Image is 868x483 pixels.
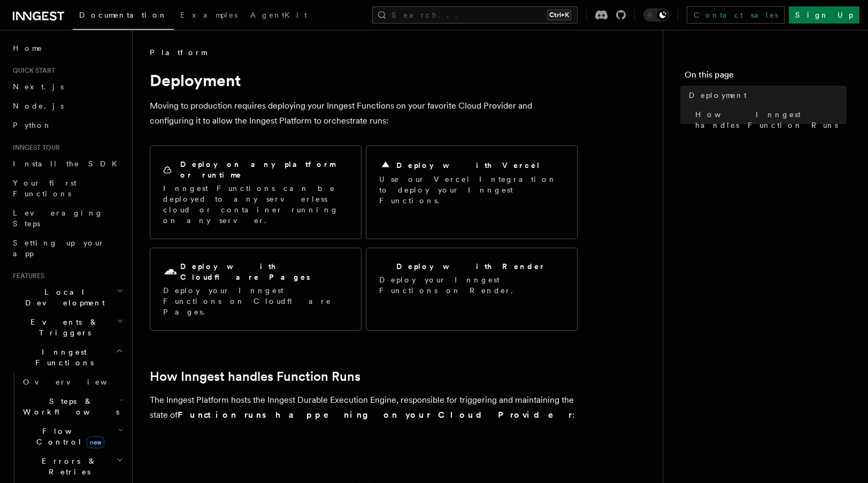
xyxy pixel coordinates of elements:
[366,248,578,331] a: Deploy with RenderDeploy your Inngest Functions on Render.
[9,39,126,58] a: Home
[163,285,348,317] p: Deploy your Inngest Functions on Cloudflare Pages.
[9,233,126,263] a: Setting up your app
[9,77,126,96] a: Next.js
[150,47,206,58] span: Platform
[13,239,105,258] span: Setting up your app
[13,209,103,228] span: Leveraging Steps
[19,426,118,447] span: Flow Control
[685,68,847,86] h4: On this page
[396,261,546,272] h2: Deploy with Render
[9,317,117,338] span: Events & Triggers
[13,43,43,53] span: Home
[9,173,126,203] a: Your first Functions
[150,369,360,384] a: How Inngest handles Function Runs
[9,66,55,75] span: Quick start
[691,105,847,135] a: How Inngest handles Function Runs
[13,159,124,168] span: Install the SDK
[643,9,669,21] button: Toggle dark mode
[685,86,847,105] a: Deployment
[9,96,126,116] a: Node.js
[547,10,571,20] kbd: Ctrl+K
[9,287,117,308] span: Local Development
[13,82,64,91] span: Next.js
[9,347,116,368] span: Inngest Functions
[9,116,126,135] a: Python
[379,174,564,206] p: Use our Vercel Integration to deploy your Inngest Functions.
[13,179,76,198] span: Your first Functions
[163,265,178,280] svg: Cloudflare
[150,248,362,331] a: Deploy with Cloudflare PagesDeploy your Inngest Functions on Cloudflare Pages.
[9,282,126,312] button: Local Development
[379,274,564,296] p: Deploy your Inngest Functions on Render.
[689,90,747,101] span: Deployment
[9,203,126,233] a: Leveraging Steps
[19,421,126,451] button: Flow Controlnew
[372,6,578,24] button: Search...Ctrl+K
[150,98,578,128] p: Moving to production requires deploying your Inngest Functions on your favorite Cloud Provider an...
[19,392,126,421] button: Steps & Workflows
[396,160,541,171] h2: Deploy with Vercel
[150,145,362,239] a: Deploy on any platform or runtimeInngest Functions can be deployed to any serverless cloud or con...
[9,312,126,342] button: Events & Triggers
[163,183,348,226] p: Inngest Functions can be deployed to any serverless cloud or container running on any server.
[687,6,785,24] a: Contact sales
[23,378,133,386] span: Overview
[19,372,126,392] a: Overview
[19,456,116,477] span: Errors & Retries
[79,11,167,19] span: Documentation
[244,3,313,29] a: AgentKit
[13,102,64,110] span: Node.js
[180,11,237,19] span: Examples
[9,342,126,372] button: Inngest Functions
[150,71,578,90] h1: Deployment
[250,11,307,19] span: AgentKit
[695,109,847,131] span: How Inngest handles Function Runs
[9,154,126,173] a: Install the SDK
[19,396,119,417] span: Steps & Workflows
[180,159,348,180] h2: Deploy on any platform or runtime
[9,272,44,280] span: Features
[789,6,859,24] a: Sign Up
[9,143,60,152] span: Inngest tour
[366,145,578,239] a: Deploy with VercelUse our Vercel Integration to deploy your Inngest Functions.
[73,3,174,30] a: Documentation
[13,121,52,129] span: Python
[150,393,578,423] p: The Inngest Platform hosts the Inngest Durable Execution Engine, responsible for triggering and m...
[87,436,104,448] span: new
[174,3,244,29] a: Examples
[19,451,126,481] button: Errors & Retries
[178,410,572,420] strong: Function runs happening on your Cloud Provider
[180,261,348,282] h2: Deploy with Cloudflare Pages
